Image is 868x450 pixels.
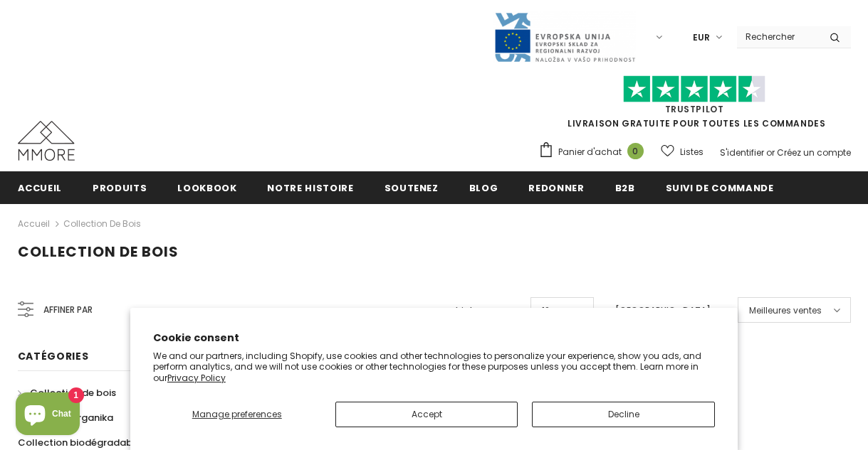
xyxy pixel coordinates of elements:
[450,304,520,318] label: objets par page
[153,331,715,345] h2: Cookie consent
[30,386,116,400] span: Collection de bois
[18,349,89,363] span: Catégories
[493,31,636,43] a: Javni Razpis
[18,181,63,195] span: Accueil
[469,171,498,203] a: Blog
[661,139,704,164] a: Listes
[267,171,353,203] a: Notre histoire
[777,146,851,159] a: Créez un compte
[558,145,622,159] span: Panier d'achat
[538,82,851,129] span: LIVRAISON GRATUITE POUR TOUTES LES COMMANDES
[720,146,764,159] a: S'identifier
[63,218,141,230] a: Collection de bois
[469,181,498,195] span: Blog
[493,11,636,63] img: Javni Razpis
[665,103,724,115] a: TrustPilot
[615,171,635,203] a: B2B
[18,171,63,203] a: Accueil
[385,181,439,195] span: soutenez
[167,372,226,384] a: Privacy Policy
[615,181,635,195] span: B2B
[766,146,775,159] span: or
[153,350,715,384] p: We and our partners, including Shopify, use cookies and other technologies to personalize your ex...
[43,302,93,318] span: Affiner par
[177,181,236,195] span: Lookbook
[11,392,84,439] inbox-online-store-chat: Shopify online store chat
[153,402,321,427] button: Manage preferences
[192,408,282,420] span: Manage preferences
[532,402,715,427] button: Decline
[749,304,822,318] span: Meilleures ventes
[18,121,75,161] img: Cas MMORE
[528,181,584,195] span: Redonner
[666,171,774,203] a: Suivi de commande
[93,171,147,203] a: Produits
[267,181,353,195] span: Notre histoire
[623,75,765,103] img: Faites confiance aux étoiles pilotes
[528,171,584,203] a: Redonner
[542,304,550,318] span: 12
[177,171,236,203] a: Lookbook
[93,181,147,195] span: Produits
[666,181,774,195] span: Suivi de commande
[538,141,651,163] a: Panier d'achat 0
[615,304,727,318] label: [GEOGRAPHIC_DATA] par
[18,380,116,405] a: Collection de bois
[18,436,141,449] span: Collection biodégradable
[335,402,518,427] button: Accept
[18,242,179,262] span: Collection de bois
[627,143,644,159] span: 0
[18,215,50,232] a: Accueil
[693,31,710,45] span: EUR
[737,26,819,47] input: Search Site
[385,171,439,203] a: soutenez
[680,145,704,159] span: Listes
